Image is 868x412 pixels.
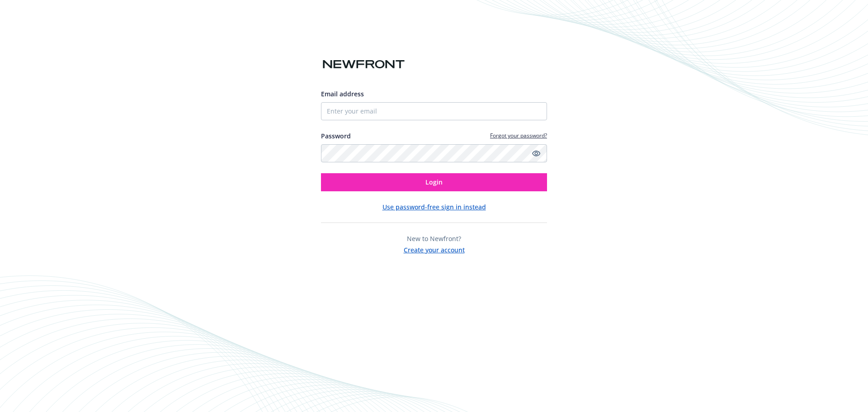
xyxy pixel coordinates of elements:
[321,90,364,98] span: Email address
[321,57,406,72] img: Newfront logo
[425,178,443,186] span: Login
[321,173,547,191] button: Login
[321,131,351,141] label: Password
[531,148,542,159] a: Show password
[321,102,547,120] input: Enter your email
[407,234,461,243] span: New to Newfront?
[490,132,547,139] a: Forgot your password?
[404,243,465,255] button: Create your account
[321,144,547,162] input: Enter your password
[382,202,486,212] button: Use password-free sign in instead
